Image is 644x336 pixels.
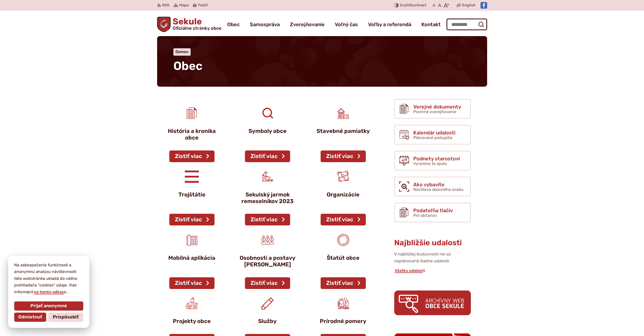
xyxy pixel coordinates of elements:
button: Prijať anonymné [14,301,83,311]
span: Vyriešme to spolu [413,161,447,166]
span: Prispôsobiť [53,314,79,320]
img: Prejsť na domovskú stránku [157,17,171,32]
span: Podateľňa tlačív [413,208,453,213]
p: História a kronika obce [163,128,221,141]
p: Na zabezpečenie funkčnosti a anonymnú analýzu návštevnosti táto webstránka ukladá do vášho prehli... [14,262,83,295]
a: Domov [175,49,189,54]
a: Zistiť viac [245,150,290,162]
a: Kontakt [421,17,441,32]
p: Osobnosti a postavy [PERSON_NAME] [239,255,296,268]
span: Plánované podujatia [413,135,452,140]
p: Služby [239,318,296,325]
span: Prijať anonymné [30,303,67,309]
a: Voľný čas [335,17,358,32]
span: RSS [162,2,169,8]
p: Sekulský jarmok remeselníkov 2023 [239,191,296,205]
a: na tomto odkaze [33,289,67,294]
a: English [461,2,476,8]
a: Zistiť viac [321,277,366,289]
p: V najbližšej budúcnosti nie sú naplánované žiadne udalosti. [394,251,471,264]
p: Mobilná aplikácia [163,255,221,261]
span: Pre občanov [413,213,437,218]
a: Zistiť viac [169,150,214,162]
span: Odmietnuť [18,314,42,320]
h3: Najbližšie udalosti [394,239,471,247]
a: Verejné dokumenty Povinné zverejňovanie [394,99,471,119]
span: Kalendár udalostí [413,130,455,135]
span: English [462,2,475,8]
a: Logo Sekule, prejsť na domovskú stránku. [157,17,222,32]
a: Zistiť viac [245,214,290,225]
a: Podateľňa tlačív Pre občanov [394,203,471,222]
img: archiv.png [394,291,471,315]
p: Stavebné pamiatky [315,128,372,134]
a: Kalendár udalostí Plánované podujatia [394,125,471,145]
span: Verejné dokumenty [413,104,461,110]
a: Zistiť viac [321,150,366,162]
p: Projekty obce [163,318,221,325]
a: Zistiť viac [245,277,290,289]
a: Obec [227,17,240,32]
span: Návšteva obecného úradu [413,187,464,192]
a: Zistiť viac [169,214,214,225]
a: Zistiť viac [321,214,366,225]
span: Povinné zverejňovanie [413,109,456,114]
span: Oficiálne stránky obce [173,26,221,30]
a: Podnety starostovi Vyriešme to spolu [394,151,471,171]
p: Prírodné pomery [315,318,372,325]
span: Ako vybavíte [413,182,464,187]
a: Samospráva [250,17,280,32]
img: Prejsť na Facebook stránku [481,2,487,9]
a: Zverejňovanie [290,17,325,32]
span: Tlačiť [198,3,208,8]
a: Všetky udalosti [394,268,425,273]
span: Podnety starostovi [413,156,460,161]
p: Štatút obce [315,255,372,261]
button: Prispôsobiť [48,313,83,322]
span: Mapa [179,2,189,8]
button: Odmietnuť [14,313,46,322]
a: Ako vybavíte Návšteva obecného úradu [394,177,471,196]
span: kontrast [400,3,426,8]
p: Organizácie [315,191,372,198]
span: Zvýšiť [400,3,411,7]
span: Obec [173,59,203,73]
a: Zistiť viac [169,277,214,289]
p: Trojštátie [163,191,221,198]
span: Sekule [171,17,221,30]
p: Symboly obce [239,128,296,134]
a: Voľby a referendá [368,17,411,32]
